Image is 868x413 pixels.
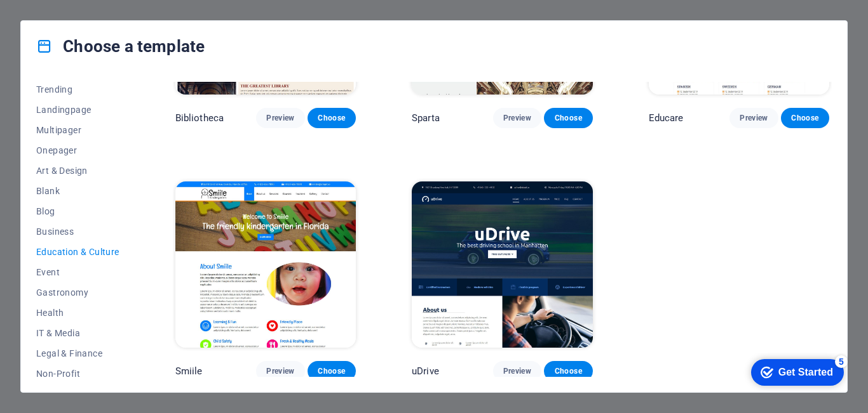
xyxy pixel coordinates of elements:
[36,247,119,257] span: Education & Culture
[175,112,224,124] p: Bibliotheca
[503,113,531,123] span: Preview
[256,361,304,381] button: Preview
[36,348,119,358] span: Legal & Finance
[36,120,119,140] button: Multipager
[36,364,119,384] button: Non-Profit
[36,145,119,155] span: Onepager
[308,361,356,381] button: Choose
[36,166,119,176] span: Art & Design
[36,161,119,181] button: Art & Design
[36,287,119,298] span: Gastronomy
[649,112,684,124] p: Educare
[256,108,304,128] button: Preview
[554,113,582,123] span: Choose
[740,113,768,123] span: Preview
[544,361,592,381] button: Choose
[308,108,356,128] button: Choose
[781,108,829,128] button: Choose
[412,181,592,348] img: uDrive
[318,113,346,123] span: Choose
[36,308,119,318] span: Health
[544,108,592,128] button: Choose
[318,366,346,376] span: Choose
[266,113,294,123] span: Preview
[36,221,119,242] button: Business
[36,303,119,323] button: Health
[729,108,778,128] button: Preview
[10,6,103,33] div: Get Started 5 items remaining, 0% complete
[791,113,819,123] span: Choose
[503,366,531,376] span: Preview
[493,361,541,381] button: Preview
[36,282,119,303] button: Gastronomy
[266,366,294,376] span: Preview
[36,262,119,282] button: Event
[36,105,119,115] span: Landingpage
[94,3,107,15] div: 5
[412,112,440,124] p: Sparta
[493,108,541,128] button: Preview
[554,366,582,376] span: Choose
[175,181,356,348] img: Smiile
[36,140,119,161] button: Onepager
[36,226,119,237] span: Business
[36,125,119,135] span: Multipager
[36,323,119,343] button: IT & Media
[36,267,119,277] span: Event
[36,100,119,120] button: Landingpage
[175,365,203,377] p: Smiile
[36,242,119,262] button: Education & Culture
[36,36,205,56] h4: Choose a template
[36,201,119,221] button: Blog
[412,365,439,377] p: uDrive
[36,206,119,216] span: Blog
[36,186,119,196] span: Blank
[37,14,92,25] div: Get Started
[36,181,119,201] button: Blank
[36,343,119,364] button: Legal & Finance
[36,79,119,100] button: Trending
[36,328,119,338] span: IT & Media
[36,84,119,95] span: Trending
[36,369,119,379] span: Non-Profit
